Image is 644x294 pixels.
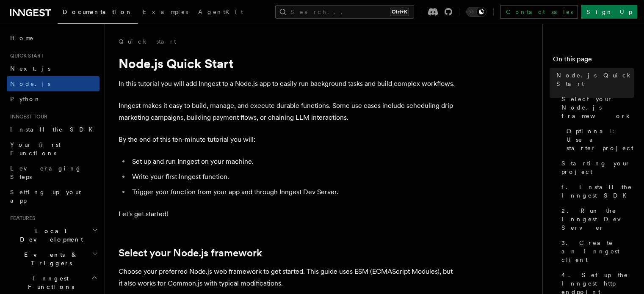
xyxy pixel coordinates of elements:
[7,61,100,76] a: Next.js
[558,235,634,267] a: 3. Create an Inngest client
[119,247,262,259] a: Select your Node.js framework
[7,161,100,184] a: Leveraging Steps
[119,37,176,46] a: Quick start
[138,3,193,23] a: Examples
[58,3,138,24] a: Documentation
[10,80,50,87] span: Node.js
[563,124,634,156] a: Optional: Use a starter project
[130,156,457,168] li: Set up and run Inngest on your machine.
[567,127,634,152] span: Optional: Use a starter project
[119,56,457,71] h1: Node.js Quick Start
[130,171,457,183] li: Write your first Inngest function.
[119,78,457,90] p: In this tutorial you will add Inngest to a Node.js app to easily run background tasks and build c...
[7,52,44,59] span: Quick start
[10,34,34,42] span: Home
[558,179,634,203] a: 1. Install the Inngest SDK
[10,165,82,180] span: Leveraging Steps
[10,96,41,102] span: Python
[7,137,100,161] a: Your first Functions
[561,183,634,200] span: 1. Install the Inngest SDK
[7,184,100,208] a: Setting up your app
[553,68,634,91] a: Node.js Quick Start
[10,65,50,72] span: Next.js
[561,206,634,232] span: 2. Run the Inngest Dev Server
[581,5,637,19] a: Sign Up
[119,134,457,146] p: By the end of this ten-minute tutorial you will:
[143,8,188,15] span: Examples
[7,247,100,271] button: Events & Triggers
[7,122,100,137] a: Install the SDK
[561,239,634,264] span: 3. Create an Inngest client
[119,208,457,220] p: Let's get started!
[7,223,100,247] button: Local Development
[558,203,634,235] a: 2. Run the Inngest Dev Server
[130,186,457,198] li: Trigger your function from your app and through Inngest Dev Server.
[561,95,634,120] span: Select your Node.js framework
[561,159,634,176] span: Starting your project
[466,7,486,17] button: Toggle dark mode
[7,227,92,244] span: Local Development
[193,3,248,23] a: AgentKit
[275,5,414,19] button: Search...Ctrl+K
[119,266,457,289] p: Choose your preferred Node.js web framework to get started. This guide uses ESM (ECMAScript Modul...
[7,76,100,91] a: Node.js
[7,113,47,120] span: Inngest tour
[500,5,578,19] a: Contact sales
[7,250,92,267] span: Events & Triggers
[553,54,634,68] h4: On this page
[10,126,98,133] span: Install the SDK
[119,100,457,124] p: Inngest makes it easy to build, manage, and execute durable functions. Some use cases include sch...
[390,8,409,16] kbd: Ctrl+K
[7,274,91,291] span: Inngest Functions
[556,71,634,88] span: Node.js Quick Start
[558,156,634,179] a: Starting your project
[7,30,100,46] a: Home
[198,8,243,15] span: AgentKit
[63,8,133,15] span: Documentation
[558,91,634,124] a: Select your Node.js framework
[10,141,61,157] span: Your first Functions
[10,189,83,204] span: Setting up your app
[7,91,100,107] a: Python
[7,215,35,222] span: Features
